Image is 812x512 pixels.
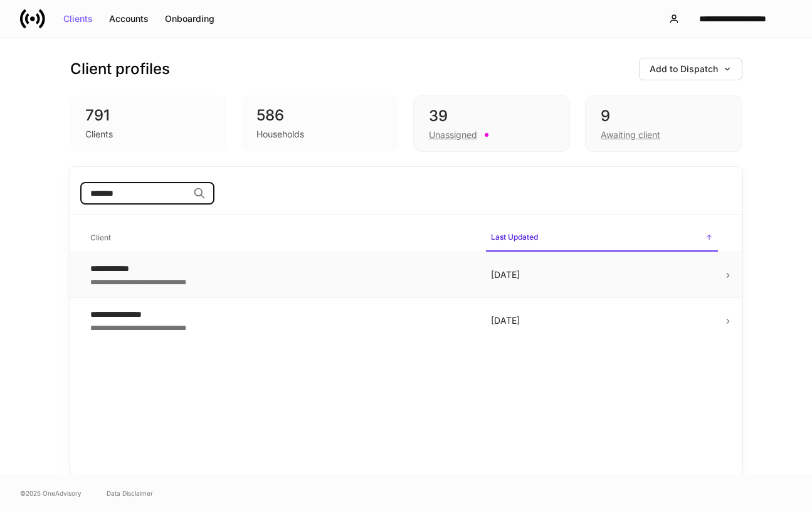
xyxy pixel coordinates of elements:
h6: Client [90,232,111,243]
h6: Last Updated [491,231,538,243]
div: Unassigned [429,129,477,141]
div: Clients [85,128,113,141]
button: Onboarding [157,9,223,29]
button: Add to Dispatch [639,58,742,80]
span: Last Updated [486,225,718,252]
h3: Client profiles [70,59,170,79]
a: Data Disclaimer [107,488,153,498]
button: Clients [55,9,101,29]
span: © 2025 OneAdvisory [20,488,82,498]
div: 39 [429,106,554,126]
div: Add to Dispatch [650,65,732,73]
div: Clients [63,14,93,23]
div: Awaiting client [601,129,660,141]
span: Client [85,225,476,251]
div: Accounts [109,14,149,23]
div: Households [256,128,304,141]
div: 586 [256,105,383,125]
div: 9Awaiting client [585,95,742,152]
button: Accounts [101,9,157,29]
p: [DATE] [491,269,713,281]
div: 39Unassigned [413,95,570,152]
div: 9 [601,106,726,126]
div: 791 [85,105,212,125]
div: Onboarding [165,14,214,23]
p: [DATE] [491,314,713,327]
